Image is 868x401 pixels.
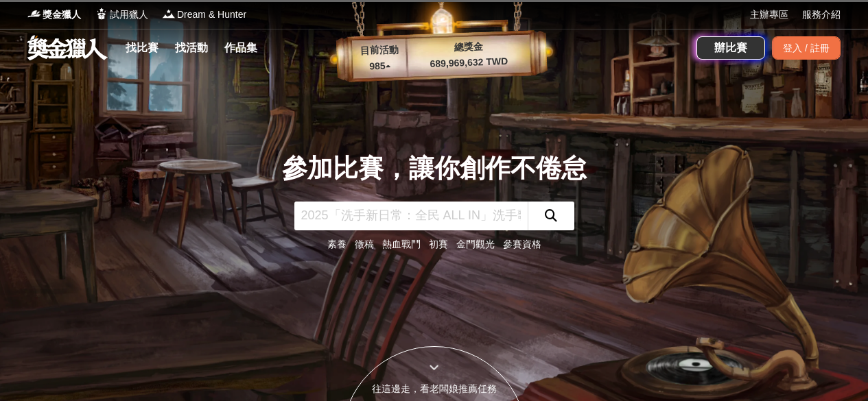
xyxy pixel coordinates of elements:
[27,7,41,21] img: Logo
[750,8,788,22] a: 主辦專區
[429,239,448,250] a: 初賽
[120,38,164,58] a: 找比賽
[95,7,108,21] img: Logo
[27,8,81,22] a: Logo獎金獵人
[351,42,407,59] p: 目前活動
[407,53,531,72] p: 689,969,632 TWD
[382,239,421,250] a: 熱血戰鬥
[406,38,530,56] p: 總獎金
[219,38,263,58] a: 作品集
[352,58,408,75] p: 985 ▴
[282,149,587,188] div: 參加比賽，讓你創作不倦怠
[342,382,526,396] div: 往這邊走，看老闆娘推薦任務
[294,202,528,230] input: 2025「洗手新日常：全民 ALL IN」洗手歌全台徵選
[456,239,495,250] a: 金門觀光
[95,8,148,22] a: Logo試用獵人
[503,239,541,250] a: 參賽資格
[327,239,347,250] a: 素養
[169,38,213,58] a: 找活動
[162,7,176,21] img: Logo
[43,8,81,22] span: 獎金獵人
[772,36,841,60] div: 登入 / 註冊
[162,8,246,22] a: LogoDream & Hunter
[696,36,765,60] a: 辦比賽
[177,8,246,22] span: Dream & Hunter
[355,239,374,250] a: 徵稿
[110,8,148,22] span: 試用獵人
[802,8,841,22] a: 服務介紹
